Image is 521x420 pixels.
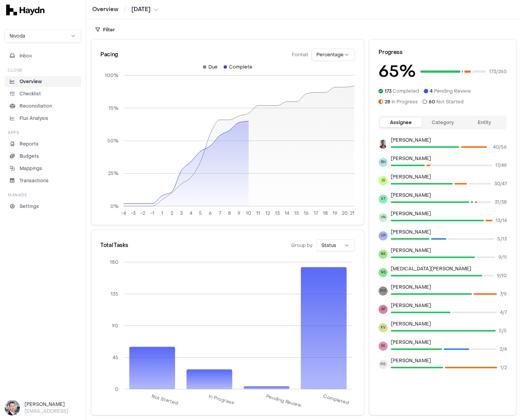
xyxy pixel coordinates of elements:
[333,210,338,216] tspan: 19
[378,59,416,83] h3: 65 %
[110,259,118,265] tspan: 180
[5,88,81,99] a: Checklist
[5,163,81,174] a: Mappings
[500,309,507,315] span: 4 / 7
[5,400,20,415] img: Ole Heine
[20,103,52,109] p: Reconciliation
[131,210,136,216] tspan: -3
[112,323,118,329] tspan: 90
[342,210,348,216] tspan: 20
[20,52,32,59] span: Inbox
[497,236,507,242] span: 5 / 13
[100,242,128,249] div: Total Tasks
[493,144,507,150] span: 40 / 56
[219,210,221,216] tspan: 7
[464,118,505,127] button: Entity
[496,217,507,224] span: 13 / 14
[92,6,118,13] a: Overview
[422,118,464,127] button: Category
[91,24,120,36] button: Filter
[304,210,309,216] tspan: 16
[122,5,128,13] span: /
[391,284,507,290] p: [PERSON_NAME]
[20,78,42,85] p: Overview
[5,101,81,111] a: Reconciliation
[430,88,433,94] span: 4
[131,6,151,13] span: [DATE]
[378,158,388,167] span: BH
[391,211,507,217] p: [PERSON_NAME]
[275,210,280,216] tspan: 13
[20,165,42,172] p: Mappings
[20,141,39,147] p: Reports
[8,130,19,136] h3: Apps
[25,401,81,408] h3: [PERSON_NAME]
[246,210,251,216] tspan: 10
[391,229,507,235] p: [PERSON_NAME]
[170,210,173,216] tspan: 2
[314,210,318,216] tspan: 17
[190,210,192,216] tspan: 4
[107,138,118,144] tspan: 50%
[180,210,183,216] tspan: 3
[323,210,328,216] tspan: 18
[25,408,81,415] p: [EMAIL_ADDRESS]
[131,6,158,13] button: [DATE]
[378,213,388,222] span: VN
[385,88,392,94] span: 173
[429,99,435,105] span: 60
[380,118,422,127] button: Assignee
[105,72,118,78] tspan: 100%
[121,210,126,216] tspan: -4
[385,99,390,105] span: 28
[108,170,118,176] tspan: 25%
[208,393,236,406] tspan: In Progress
[209,210,212,216] tspan: 6
[378,286,388,296] span: GG
[378,139,388,149] img: JP Smit
[378,360,388,369] span: PG
[256,210,260,216] tspan: 11
[498,254,507,260] span: 9 / 11
[110,203,118,209] tspan: 0%
[5,175,81,186] a: Transactions
[429,99,464,105] span: Not Started
[5,139,81,149] a: Reports
[378,268,388,277] span: NS
[113,355,118,361] tspan: 45
[8,67,23,73] h3: Close
[500,346,507,352] span: 2 / 4
[391,266,507,272] p: [MEDICAL_DATA][PERSON_NAME]
[391,358,507,364] p: [PERSON_NAME]
[378,305,388,314] span: AF
[378,194,388,204] span: KT
[391,321,507,327] p: [PERSON_NAME]
[378,342,388,351] span: SK
[224,64,252,70] div: Complete
[203,64,218,70] div: Due
[378,250,388,259] span: NK
[499,328,507,334] span: 5 / 5
[378,176,388,185] span: JS
[500,291,507,297] span: 7 / 9
[495,199,507,205] span: 31 / 38
[100,51,118,59] div: Pacing
[495,162,507,168] span: 17 / 49
[5,201,81,212] a: Settings
[285,210,290,216] tspan: 14
[6,5,44,15] img: svg+xml,%3c
[385,88,419,94] span: Completed
[151,393,179,406] tspan: Not Started
[20,153,39,160] p: Budgets
[151,210,155,216] tspan: -1
[292,52,308,58] span: Format
[199,210,202,216] tspan: 5
[391,174,507,180] p: [PERSON_NAME]
[20,203,39,210] p: Settings
[161,210,163,216] tspan: 1
[378,323,388,332] span: KV
[391,137,507,143] p: [PERSON_NAME]
[494,181,507,187] span: 30 / 47
[115,386,118,392] tspan: 0
[8,192,27,198] h3: Manage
